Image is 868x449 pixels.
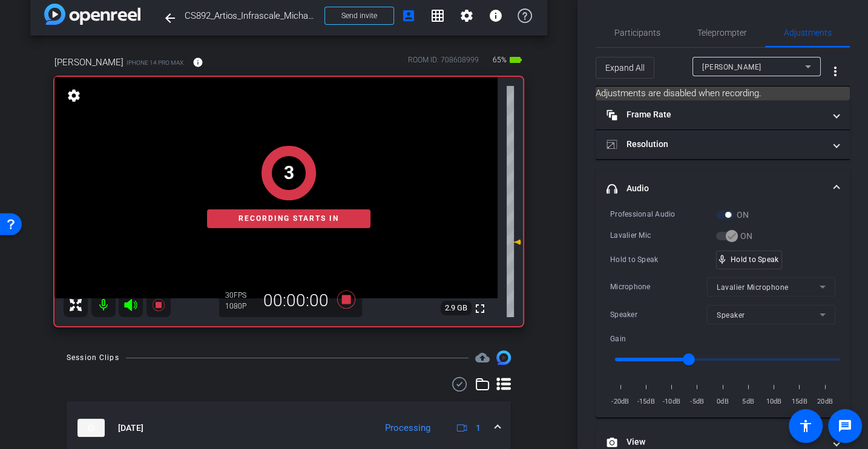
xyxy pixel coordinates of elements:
span: 0dB [712,396,733,408]
button: Send invite [324,7,394,25]
span: -10dB [662,396,682,408]
span: [DATE] [118,422,143,434]
mat-expansion-panel-header: Audio [596,169,850,208]
button: Expand All [596,57,654,79]
span: CS892_Artios_Infrascale_Michael [PERSON_NAME] [185,4,317,28]
div: Speaker [610,309,707,321]
mat-icon: info [488,8,503,23]
mat-icon: grid_on [430,8,445,23]
div: Audio [596,208,850,418]
span: Destinations for your clips [475,350,490,365]
div: 3 [284,159,294,186]
mat-icon: message [838,419,852,433]
mat-panel-title: Resolution [607,138,824,151]
span: -15dB [636,396,656,408]
mat-icon: settings [459,8,474,23]
img: thumb-nail [77,419,105,437]
span: 5dB [738,396,758,408]
span: Participants [614,28,660,37]
mat-icon: cloud_upload [475,350,490,365]
span: 20dB [815,396,835,408]
span: -20dB [610,396,631,408]
mat-icon: accessibility [798,419,813,433]
div: Session Clips [67,352,119,364]
span: Hold to Speak [731,255,778,264]
span: Send invite [341,11,377,21]
span: Expand All [605,56,645,79]
button: More Options for Adjustments Panel [821,57,850,86]
span: -5dB [687,396,708,408]
div: Microphone [610,281,707,293]
mat-card: Adjustments are disabled when recording. [596,87,850,100]
div: Recording starts in [207,209,370,228]
span: 10dB [764,396,784,408]
mat-panel-title: Frame Rate [607,108,824,121]
img: app-logo [44,4,140,25]
mat-panel-title: Audio [607,182,824,195]
mat-expansion-panel-header: Resolution [596,130,850,159]
mat-panel-title: View [607,436,824,448]
span: Adjustments [784,28,832,37]
div: Lavalier Mic [610,229,716,241]
label: ON [738,230,753,242]
div: Professional Audio [610,208,716,220]
mat-icon: arrow_back [163,11,177,25]
mat-icon: account_box [401,8,416,23]
span: mic_none [717,254,728,265]
span: Teleprompter [697,28,747,37]
span: [PERSON_NAME] [702,63,761,71]
div: Hold to Speak [610,254,716,266]
span: 15dB [789,396,810,408]
mat-icon: more_vert [828,64,843,79]
mat-expansion-panel-header: Frame Rate [596,100,850,129]
span: 1 [476,422,481,434]
div: Processing [379,421,436,435]
label: ON [734,209,749,221]
img: Session clips [496,350,511,365]
div: Gain [610,333,716,345]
